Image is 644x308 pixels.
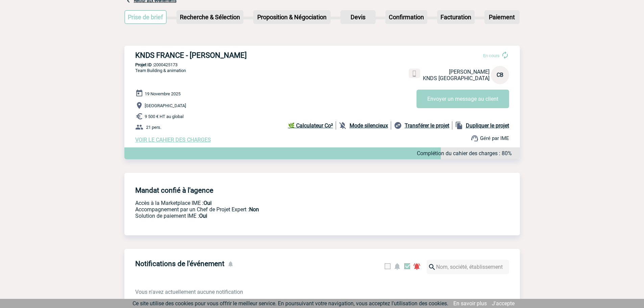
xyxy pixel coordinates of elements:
span: Ce site utilise des cookies pour vous offrir le meilleur service. En poursuivant votre navigation... [133,300,448,307]
span: Géré par IME [480,135,509,141]
b: Mode silencieux [350,122,388,129]
h3: KNDS FRANCE - [PERSON_NAME] [135,51,338,60]
img: portable.png [411,71,418,77]
a: En savoir plus [453,300,487,307]
img: file_copy-black-24dp.png [455,121,463,129]
img: support.png [471,134,479,142]
p: Paiement [485,11,519,23]
b: Projet ID : [135,62,154,67]
span: CB [497,72,503,78]
a: VOIR LE CAHIER DES CHARGES [135,137,211,143]
p: Confirmation [386,11,427,23]
span: 19 Novembre 2025 [145,91,181,96]
b: 🌿 Calculateur Co² [288,122,333,129]
span: [GEOGRAPHIC_DATA] [145,103,186,108]
p: Devis [341,11,375,23]
p: Prise de brief [125,11,166,23]
span: En cours [483,53,500,58]
b: Oui [204,200,212,206]
p: Accès à la Marketplace IME : [135,200,416,206]
b: Transférer le projet [405,122,449,129]
button: Envoyer un message au client [416,90,509,108]
p: Facturation [438,11,474,23]
p: Prestation payante [135,206,416,213]
h4: Mandat confié à l'agence [135,186,213,194]
span: [PERSON_NAME] [449,69,490,75]
b: Oui [199,213,207,219]
a: J'accepte [492,300,515,307]
p: Conformité aux process achat client, Prise en charge de la facturation, Mutualisation de plusieur... [135,213,416,219]
span: 9 500 € HT au global [145,114,184,119]
b: Non [249,206,259,213]
p: Proposition & Négociation [254,11,330,23]
span: Team Building & animation [135,68,186,73]
h4: Notifications de l'événement [135,260,224,268]
p: Recherche & Sélection [177,11,243,23]
p: 2000425173 [124,62,520,67]
span: Vous n'avez actuellement aucune notification [135,289,243,295]
a: 🌿 Calculateur Co² [288,121,336,129]
span: 21 pers. [146,125,161,130]
b: Dupliquer le projet [466,122,509,129]
span: KNDS [GEOGRAPHIC_DATA] [423,75,490,81]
